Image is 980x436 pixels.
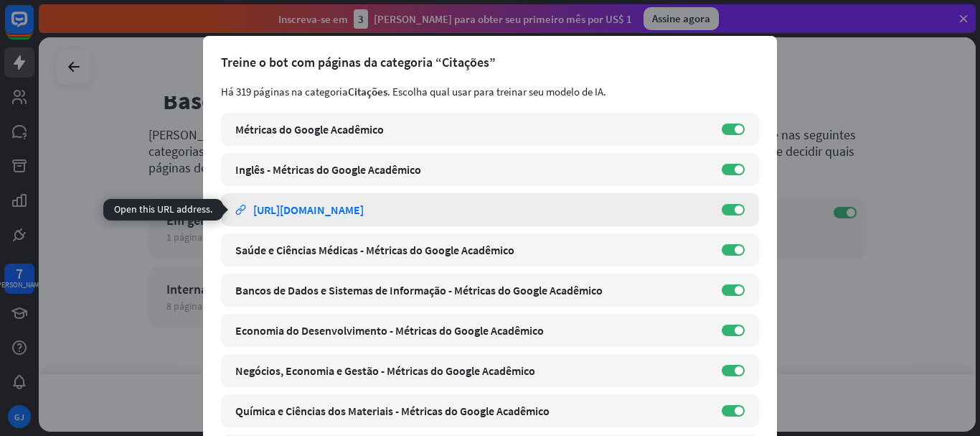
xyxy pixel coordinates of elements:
a: link [URL][DOMAIN_NAME] [235,193,707,226]
font: Saúde e Ciências Médicas - Métricas do Google Acadêmico [235,243,514,257]
font: Economia do Desenvolvimento - Métricas do Google Acadêmico [235,323,544,338]
font: Negócios, Economia e Gestão - Métricas do Google Acadêmico [235,363,535,378]
font: . Escolha qual usar para treinar seu modelo de IA. [387,85,606,98]
font: Treine o bot com páginas da categoria “Citações” [221,54,496,70]
font: link [235,205,246,215]
font: Métricas do Google Acadêmico [235,122,384,136]
button: Abra o widget de bate-papo do LiveChat [11,6,55,49]
font: Citações [348,85,387,98]
font: [URL][DOMAIN_NAME] [253,203,364,217]
font: Bancos de Dados e Sistemas de Informação - Métricas do Google Acadêmico [235,283,603,297]
font: Inglês - Métricas do Google Acadêmico [235,162,421,177]
font: Há 319 páginas na categoria [221,85,348,98]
